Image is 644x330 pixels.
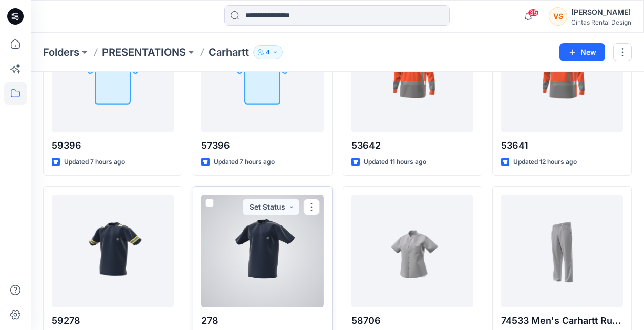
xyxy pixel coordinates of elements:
p: Updated 7 hours ago [214,157,275,168]
p: Updated 12 hours ago [513,157,577,168]
a: 74533 Men's Carhartt Rugged Flex Pant [501,195,623,307]
p: Updated 7 hours ago [64,157,125,168]
p: 278 [201,314,323,328]
button: New [559,43,605,61]
p: 53642 [351,138,473,153]
span: 35 [528,9,539,17]
p: 74533 Men's Carhartt Rugged Flex Pant [501,314,623,328]
a: 53642 [351,19,473,132]
a: Folders [43,45,79,59]
a: 278 [201,195,323,307]
div: [PERSON_NAME] [571,6,631,18]
p: Updated 11 hours ago [364,157,426,168]
a: 57396 [201,19,323,132]
p: Carhartt [209,45,249,59]
a: PRESENTATIONS [102,45,186,59]
div: Cintas Rental Design [571,18,631,26]
a: 59278 [52,195,174,307]
p: 59396 [52,138,174,153]
p: 4 [266,47,270,58]
p: 57396 [201,138,323,153]
a: 53641 [501,19,623,132]
a: 58706 [351,195,473,307]
p: 59278 [52,314,174,328]
p: 53641 [501,138,623,153]
p: 58706 [351,314,473,328]
div: VS [549,7,567,26]
button: 4 [253,45,283,59]
a: 59396 [52,19,174,132]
